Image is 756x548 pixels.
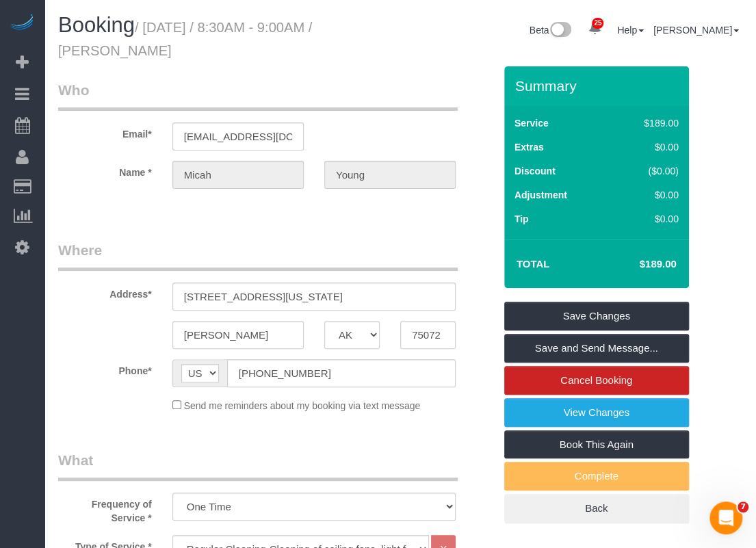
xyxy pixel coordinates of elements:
a: Beta [530,25,572,36]
span: Send me reminders about my booking via text message [184,400,421,411]
a: Save and Send Message... [504,334,689,363]
div: $0.00 [615,212,679,226]
a: View Changes [504,398,689,427]
h3: Summary [515,78,682,94]
span: 25 [592,18,603,29]
label: Name * [48,161,162,179]
a: Book This Again [504,430,689,459]
label: Adjustment [514,188,567,202]
label: Phone* [48,359,162,378]
input: Last Name* [324,161,456,189]
a: 25 [581,14,608,44]
div: $0.00 [615,188,679,202]
strong: Total [517,258,550,270]
label: Email* [48,122,162,141]
img: New interface [549,22,571,40]
img: Automaid Logo [8,14,36,33]
input: First Name* [172,161,304,189]
input: Email* [172,122,304,151]
label: Discount [514,164,556,178]
label: Extras [514,140,544,154]
a: Save Changes [504,302,689,330]
a: Back [504,494,689,523]
a: Help [617,25,644,36]
legend: What [58,450,458,481]
input: Phone* [227,359,456,387]
h4: $189.00 [598,259,676,270]
legend: Who [58,80,458,111]
span: 7 [738,501,748,512]
div: $0.00 [615,140,679,154]
small: / [DATE] / 8:30AM - 9:00AM / [PERSON_NAME] [58,20,312,58]
legend: Where [58,240,458,271]
label: Tip [514,212,529,226]
div: ($0.00) [615,164,679,178]
span: Booking [58,13,135,37]
a: [PERSON_NAME] [653,25,739,36]
input: City* [172,321,304,349]
label: Service [514,116,549,130]
label: Address* [48,283,162,301]
a: Cancel Booking [504,366,689,395]
input: Zip Code* [400,321,456,349]
div: $189.00 [615,116,679,130]
iframe: Intercom live chat [709,501,742,534]
label: Frequency of Service * [48,493,162,525]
